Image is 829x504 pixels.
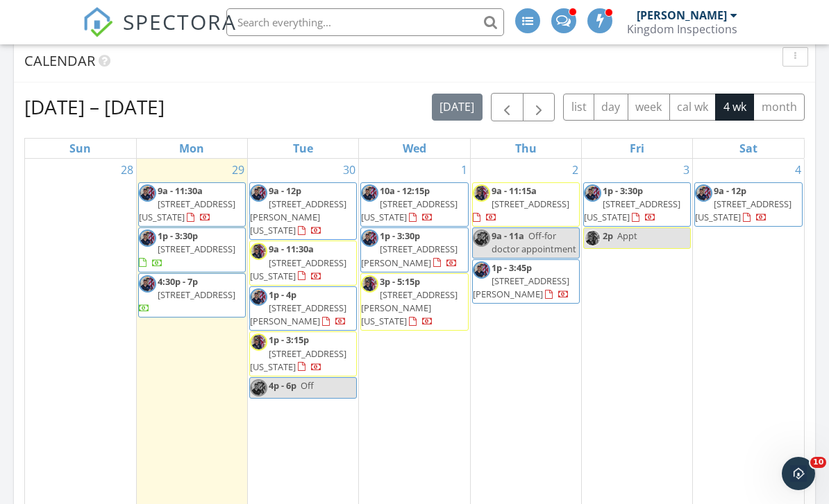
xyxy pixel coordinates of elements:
[139,184,156,202] img: image.jpg
[360,273,468,331] a: 3p - 5:15p [STREET_ADDRESS][PERSON_NAME][US_STATE]
[340,159,358,181] a: Go to September 30, 2025
[492,184,537,197] span: 9a - 11:15a
[158,288,235,301] span: [STREET_ADDRESS]
[301,379,314,392] span: Off
[158,275,198,288] span: 4:30p - 7p
[226,8,504,36] input: Search everything...
[584,229,601,247] img: image.jpg
[737,139,760,158] a: Saturday
[250,288,267,306] img: image.jpg
[139,184,235,223] a: 9a - 11:30a [STREET_ADDRESS][US_STATE]
[250,257,346,282] span: [STREET_ADDRESS][US_STATE]
[250,184,267,202] img: image.jpg
[603,229,613,242] span: 2p
[491,93,524,121] button: Previous
[139,275,235,314] a: 4:30p - 7p [STREET_ADDRESS]
[432,94,483,121] button: [DATE]
[83,19,237,48] a: SPECTORA
[67,139,94,158] a: Sunday
[473,275,569,300] span: [STREET_ADDRESS][PERSON_NAME]
[627,22,737,36] div: Kingdom Inspections
[361,288,458,327] span: [STREET_ADDRESS][PERSON_NAME][US_STATE]
[158,243,235,255] span: [STREET_ADDRESS]
[139,229,235,268] a: 1p - 3:30p [STREET_ADDRESS]
[584,198,680,223] span: [STREET_ADDRESS][US_STATE]
[83,7,113,37] img: The Best Home Inspection Software - Spectora
[473,261,490,279] img: image.jpg
[361,198,458,223] span: [STREET_ADDRESS][US_STATE]
[249,182,357,241] a: 9a - 12p [STREET_ADDRESS][PERSON_NAME][US_STATE]
[472,182,580,227] a: 9a - 11:15a [STREET_ADDRESS]
[269,379,296,392] span: 4p - 6p
[714,184,746,197] span: 9a - 12p
[139,198,235,223] span: [STREET_ADDRESS][US_STATE]
[792,159,804,181] a: Go to October 4, 2025
[473,261,569,300] a: 1p - 3:45p [STREET_ADDRESS][PERSON_NAME]
[695,198,792,223] span: [STREET_ADDRESS][US_STATE]
[269,184,301,197] span: 9a - 12p
[473,229,490,247] img: image.jpg
[669,94,717,121] button: cal wk
[158,184,203,197] span: 9a - 11:30a
[361,229,458,268] a: 1p - 3:30p [STREET_ADDRESS][PERSON_NAME]
[139,229,156,247] img: image.jpg
[472,259,580,304] a: 1p - 3:45p [STREET_ADDRESS][PERSON_NAME]
[637,8,727,22] div: [PERSON_NAME]
[695,184,712,202] img: image.jpg
[458,159,470,181] a: Go to October 1, 2025
[361,184,458,223] a: 10a - 12:15p [STREET_ADDRESS][US_STATE]
[229,159,247,181] a: Go to September 29, 2025
[715,94,754,121] button: 4 wk
[250,198,346,236] span: [STREET_ADDRESS][PERSON_NAME][US_STATE]
[118,159,136,181] a: Go to September 28, 2025
[694,182,803,227] a: 9a - 12p [STREET_ADDRESS][US_STATE]
[139,275,156,293] img: image.jpg
[563,94,594,121] button: list
[249,241,357,286] a: 9a - 11:30a [STREET_ADDRESS][US_STATE]
[627,139,647,158] a: Friday
[250,333,346,372] a: 1p - 3:15p [STREET_ADDRESS][US_STATE]
[360,182,468,227] a: 10a - 12:15p [STREET_ADDRESS][US_STATE]
[380,275,420,288] span: 3p - 5:15p
[569,159,581,181] a: Go to October 2, 2025
[250,243,267,260] img: image.jpg
[269,243,314,255] span: 9a - 11:30a
[523,93,555,121] button: Next
[617,229,637,242] span: Appt
[123,7,237,36] span: SPECTORA
[361,275,458,328] a: 3p - 5:15p [STREET_ADDRESS][PERSON_NAME][US_STATE]
[492,198,569,210] span: [STREET_ADDRESS]
[400,139,429,158] a: Wednesday
[492,229,576,255] span: Off-for doctor appointment
[250,333,267,351] img: image.jpg
[584,184,601,202] img: image.jpg
[492,261,532,274] span: 1p - 3:45p
[138,273,246,318] a: 4:30p - 7p [STREET_ADDRESS]
[380,229,420,242] span: 1p - 3:30p
[361,229,378,247] img: image.jpg
[782,457,815,490] iframe: Intercom live chat
[250,243,346,281] a: 9a - 11:30a [STREET_ADDRESS][US_STATE]
[361,184,378,202] img: image.jpg
[249,286,357,331] a: 1p - 4p [STREET_ADDRESS][PERSON_NAME]
[361,243,458,268] span: [STREET_ADDRESS][PERSON_NAME]
[603,184,643,197] span: 1p - 3:30p
[628,94,670,121] button: week
[250,379,267,397] img: image.jpg
[360,227,468,272] a: 1p - 3:30p [STREET_ADDRESS][PERSON_NAME]
[473,184,490,202] img: image.jpg
[250,302,346,327] span: [STREET_ADDRESS][PERSON_NAME]
[250,184,346,237] a: 9a - 12p [STREET_ADDRESS][PERSON_NAME][US_STATE]
[24,51,95,70] span: Calendar
[512,139,539,158] a: Thursday
[249,331,357,376] a: 1p - 3:15p [STREET_ADDRESS][US_STATE]
[290,139,316,158] a: Tuesday
[810,457,826,468] span: 10
[695,184,792,223] a: 9a - 12p [STREET_ADDRESS][US_STATE]
[269,288,296,301] span: 1p - 4p
[594,94,628,121] button: day
[380,184,430,197] span: 10a - 12:15p
[269,333,309,346] span: 1p - 3:15p
[176,139,207,158] a: Monday
[158,229,198,242] span: 1p - 3:30p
